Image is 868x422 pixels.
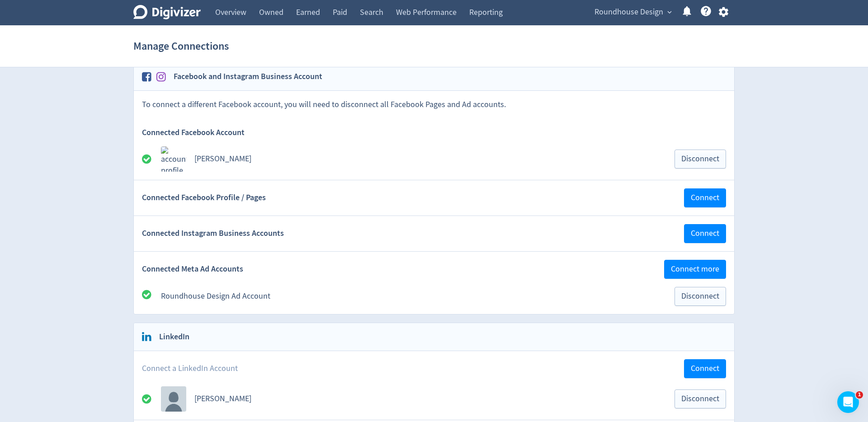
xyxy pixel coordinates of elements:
[142,289,161,303] div: All good
[142,263,243,275] span: Connected Meta Ad Accounts
[194,154,251,164] a: [PERSON_NAME]
[133,32,229,61] h1: Manage Connections
[681,155,719,163] span: Disconnect
[691,365,719,373] span: Connect
[167,71,322,82] h2: Facebook and Instagram Business Account
[142,127,245,138] span: Connected Facebook Account
[691,230,719,238] span: Connect
[665,8,674,16] span: expand_more
[675,389,726,408] button: Disconnect
[837,391,859,413] iframe: Intercom live chat
[134,91,734,118] div: To connect a different Facebook account, you will need to disconnect all Facebook Pages and Ad ac...
[675,287,726,306] button: Disconnect
[194,394,251,404] a: [PERSON_NAME]
[594,5,663,19] span: Roundhouse Design
[161,291,270,301] a: Roundhouse Design Ad Account
[675,150,726,169] button: Disconnect
[684,188,726,207] button: Connect
[161,386,186,412] img: account profile
[684,359,726,378] button: Connect
[671,265,719,273] span: Connect more
[142,228,284,239] span: Connected Instagram Business Accounts
[161,146,186,172] img: account profile
[142,192,266,203] span: Connected Facebook Profile / Pages
[856,391,863,399] span: 1
[664,260,726,279] button: Connect more
[681,395,719,403] span: Disconnect
[591,5,674,19] button: Roundhouse Design
[153,331,189,342] h2: LinkedIn
[142,363,238,374] span: Connect a LinkedIn Account
[684,224,726,243] button: Connect
[691,194,719,202] span: Connect
[681,292,719,300] span: Disconnect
